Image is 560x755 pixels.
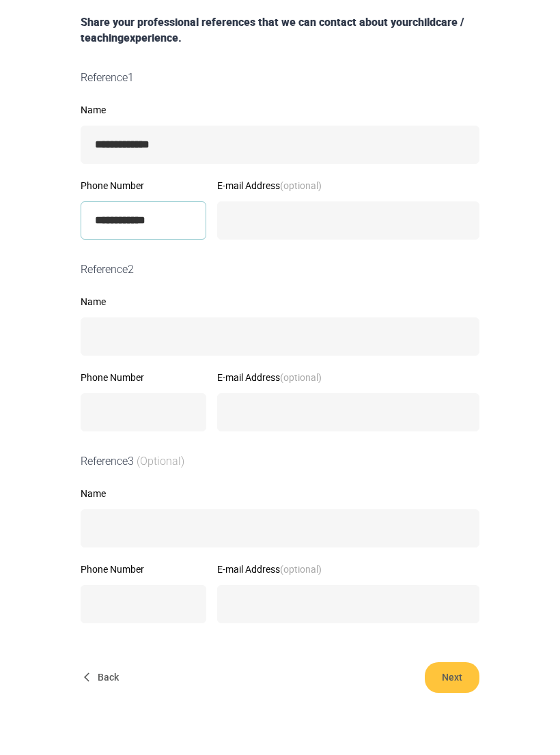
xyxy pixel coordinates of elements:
[438,662,466,693] span: Next
[280,371,322,384] strong: (optional)
[75,70,485,86] div: Reference 1
[75,454,485,470] div: Reference 3
[280,179,322,192] strong: (optional)
[81,297,479,307] label: Name
[81,489,479,498] label: Name
[217,371,322,384] span: E-mail Address
[81,105,479,115] label: Name
[81,373,206,382] label: Phone Number
[75,14,485,46] div: Share your professional references that we can contact about your childcare / teaching experience.
[280,562,322,575] strong: (optional)
[137,455,184,468] span: (Optional)
[81,181,206,190] label: Phone Number
[217,179,322,192] span: E-mail Address
[217,562,322,575] span: E-mail Address
[75,262,485,278] div: Reference 2
[81,662,124,693] button: Back
[425,662,479,693] button: Next
[81,565,206,574] label: Phone Number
